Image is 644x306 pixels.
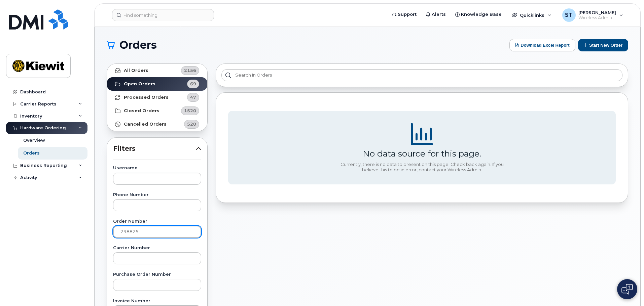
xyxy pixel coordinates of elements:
button: Download Excel Report [509,39,575,51]
img: Open chat [621,284,633,295]
div: Currently, there is no data to present on this page. Check back again. If you believe this to be ... [338,162,506,172]
span: 520 [187,121,196,127]
a: All Orders2156 [107,64,207,77]
a: Processed Orders47 [107,91,207,104]
span: 2156 [184,67,196,74]
strong: Processed Orders [124,95,169,100]
button: Start New Order [578,39,628,51]
label: Phone Number [113,193,201,197]
label: Username [113,166,201,170]
a: Open Orders69 [107,77,207,91]
label: Purchase Order Number [113,272,201,277]
div: No data source for this page. [363,148,481,159]
span: 1520 [184,107,196,114]
label: Carrier Number [113,246,201,250]
input: Search in orders [221,69,622,81]
strong: Cancelled Orders [124,122,167,127]
a: Cancelled Orders520 [107,118,207,131]
span: 47 [190,94,196,100]
a: Closed Orders1520 [107,104,207,118]
span: Orders [119,40,157,50]
strong: Open Orders [124,81,155,87]
strong: Closed Orders [124,108,159,114]
label: Order Number [113,219,201,224]
strong: All Orders [124,68,148,73]
span: 69 [190,81,196,87]
label: Invoice Number [113,299,201,303]
span: Filters [113,144,196,154]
